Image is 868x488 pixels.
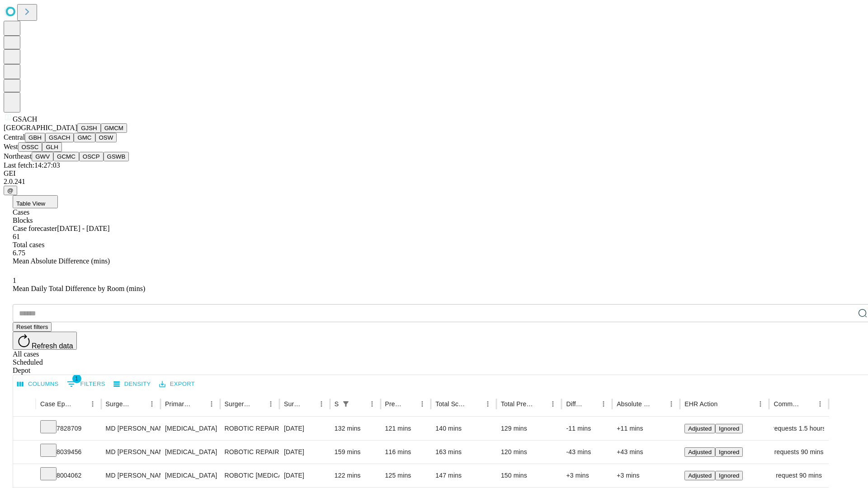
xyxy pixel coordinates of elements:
[165,417,215,440] div: [MEDICAL_DATA]
[772,417,826,440] span: requests 1.5 hours
[4,186,17,195] button: @
[13,322,52,332] button: Reset filters
[385,417,427,440] div: 121 mins
[13,233,20,240] span: 61
[617,417,675,440] div: +11 mins
[284,464,325,487] div: [DATE]
[252,398,264,410] button: Sort
[18,445,31,460] button: Expand
[77,123,101,133] button: GJSH
[776,464,822,487] span: request 90 mins
[40,400,73,408] div: Case Epic Id
[4,161,60,169] span: Last fetch: 14:27:03
[814,398,826,410] button: Menu
[106,400,132,408] div: Surgeon Name
[57,225,109,232] span: [DATE] - [DATE]
[715,447,743,457] button: Ignored
[16,200,45,207] span: Table View
[719,449,739,455] span: Ignored
[133,398,146,410] button: Sort
[566,464,608,487] div: +3 mins
[617,400,651,408] div: Absolute Difference
[284,400,302,408] div: Surgery Date
[13,285,145,292] span: Mean Daily Total Difference by Room (mins)
[146,398,158,410] button: Menu
[13,241,44,249] span: Total cases
[4,133,25,141] span: Central
[40,441,97,464] div: 8039456
[340,398,352,410] button: Show filters
[597,398,610,410] button: Menu
[95,133,117,142] button: OSW
[688,449,712,455] span: Adjusted
[13,115,37,123] span: GSACH
[435,400,468,408] div: Total Scheduled Duration
[385,441,427,464] div: 116 mins
[335,417,376,440] div: 132 mins
[501,417,557,440] div: 129 mins
[13,257,110,265] span: Mean Absolute Difference (mins)
[366,398,378,410] button: Menu
[469,398,481,410] button: Sort
[4,169,864,178] div: GEI
[335,400,339,408] div: Scheduled In Room Duration
[79,152,104,161] button: OSCP
[106,417,156,440] div: MD [PERSON_NAME] Md
[104,152,129,161] button: GSWB
[302,398,315,410] button: Sort
[652,398,665,410] button: Sort
[13,195,58,208] button: Table View
[403,398,416,410] button: Sort
[566,417,608,440] div: -11 mins
[13,249,25,257] span: 6.75
[205,398,218,410] button: Menu
[688,425,712,432] span: Adjusted
[754,398,767,410] button: Menu
[501,441,557,464] div: 120 mins
[774,400,800,408] div: Comments
[684,471,715,480] button: Adjusted
[106,441,156,464] div: MD [PERSON_NAME] Md
[7,187,14,194] span: @
[547,398,559,410] button: Menu
[335,464,376,487] div: 122 mins
[106,464,156,487] div: MD [PERSON_NAME] Md
[416,398,429,410] button: Menu
[534,398,547,410] button: Sort
[165,400,191,408] div: Primary Service
[18,142,42,152] button: OSSC
[774,441,824,464] div: requests 90 mins
[774,441,824,464] span: requests 90 mins
[25,133,45,142] button: GBH
[53,152,79,161] button: GCMC
[385,464,427,487] div: 125 mins
[4,124,77,131] span: [GEOGRAPHIC_DATA]
[501,464,557,487] div: 150 mins
[718,398,731,410] button: Sort
[715,424,743,433] button: Ignored
[15,377,61,391] button: Select columns
[18,468,31,484] button: Expand
[193,398,205,410] button: Sort
[801,398,814,410] button: Sort
[4,143,18,150] span: West
[4,152,32,160] span: Northeast
[13,277,16,284] span: 1
[284,441,325,464] div: [DATE]
[715,471,743,480] button: Ignored
[481,398,494,410] button: Menu
[101,123,127,133] button: GMCM
[385,400,403,408] div: Predicted In Room Duration
[617,441,675,464] div: +43 mins
[315,398,328,410] button: Menu
[165,441,215,464] div: [MEDICAL_DATA]
[86,398,99,410] button: Menu
[40,417,97,440] div: 7828709
[111,377,153,391] button: Density
[566,400,584,408] div: Difference
[4,178,864,186] div: 2.0.241
[774,417,824,440] div: requests 1.5 hours
[665,398,678,410] button: Menu
[32,342,73,350] span: Refresh data
[353,398,366,410] button: Sort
